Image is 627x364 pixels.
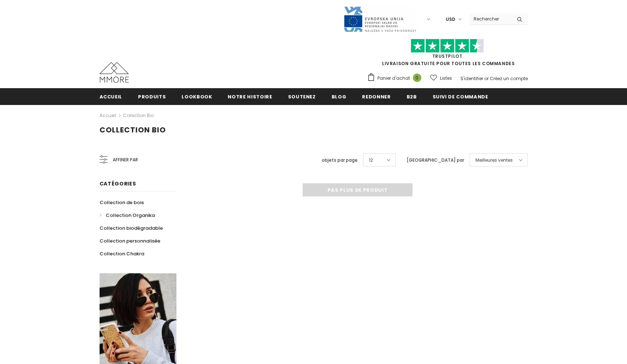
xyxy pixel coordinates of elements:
a: Produits [138,88,166,105]
label: objets par page [322,157,358,164]
span: USD [446,16,455,23]
span: Collection Chakra [100,250,144,257]
a: Suivi de commande [433,88,488,105]
a: Collection de bois [100,196,144,209]
a: Redonner [362,88,391,105]
span: 12 [369,157,373,164]
span: Blog [332,93,347,100]
a: Lookbook [182,88,212,105]
span: Collection personnalisée [100,237,160,244]
span: Listes [440,75,452,82]
span: B2B [407,93,417,100]
img: Cas MMORE [100,62,129,83]
span: Lookbook [182,93,212,100]
span: Produits [138,93,166,100]
a: Créez un compte [490,75,528,82]
span: Suivi de commande [433,93,488,100]
a: Accueil [100,111,116,120]
span: Collection biodégradable [100,225,163,232]
span: Notre histoire [228,93,272,100]
span: Catégories [100,180,136,187]
span: soutenez [288,93,316,100]
img: Javni Razpis [343,6,417,33]
span: Collection Organika [106,212,155,219]
a: Javni Razpis [343,16,417,22]
a: S'identifier [460,75,483,82]
a: Collection Organika [100,209,155,222]
span: Redonner [362,93,391,100]
span: or [484,75,489,82]
span: Affiner par [113,156,138,164]
a: B2B [407,88,417,105]
a: soutenez [288,88,316,105]
a: Notre histoire [228,88,272,105]
span: Panier d'achat [377,75,410,82]
span: 0 [413,74,421,82]
span: Collection de bois [100,199,144,206]
span: Meilleures ventes [475,157,513,164]
img: Faites confiance aux étoiles pilotes [411,39,484,53]
span: Accueil [100,93,123,100]
a: Collection personnalisée [100,234,160,247]
span: LIVRAISON GRATUITE POUR TOUTES LES COMMANDES [367,42,528,67]
a: Listes [430,72,452,85]
a: Accueil [100,88,123,105]
a: Panier d'achat 0 [367,73,425,84]
a: Collection biodégradable [100,222,163,234]
a: Collection Chakra [100,247,144,260]
a: TrustPilot [432,53,463,59]
a: Collection Bio [123,112,154,119]
span: Collection Bio [100,125,166,135]
a: Blog [332,88,347,105]
input: Search Site [469,14,511,24]
label: [GEOGRAPHIC_DATA] par [407,157,464,164]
